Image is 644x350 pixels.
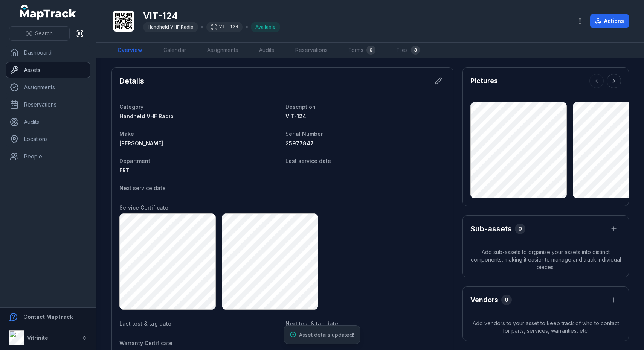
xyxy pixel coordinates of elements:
[206,22,243,32] div: VIT-124
[285,158,331,164] span: Last service date
[20,5,76,20] a: MapTrack
[289,43,334,58] a: Reservations
[253,43,280,58] a: Audits
[470,76,498,86] h3: Pictures
[119,140,163,146] span: [PERSON_NAME]
[285,140,314,146] span: 25977847
[201,43,244,58] a: Assignments
[6,45,90,60] a: Dashboard
[6,132,90,147] a: Locations
[285,131,323,137] span: Serial Number
[6,97,90,112] a: Reservations
[119,320,171,327] span: Last test & tag date
[119,103,143,110] span: Category
[343,43,382,58] a: Forms0
[111,43,148,58] a: Overview
[119,204,168,211] span: Service Certificate
[411,46,420,55] div: 3
[285,320,338,327] span: Next test & tag date
[285,103,316,110] span: Description
[463,242,629,277] span: Add sub-assets to organise your assets into distinct components, making it easier to manage and t...
[119,185,166,191] span: Next service date
[119,113,174,119] span: Handheld VHF Radio
[590,14,629,28] button: Actions
[463,313,629,341] span: Add vendors to your asset to keep track of who to contact for parts, services, warranties, etc.
[285,113,306,119] span: VIT-124
[119,167,130,173] span: ERT
[119,158,150,164] span: Department
[119,131,134,137] span: Make
[148,24,194,30] span: Handheld VHF Radio
[366,46,375,55] div: 0
[470,224,512,234] h2: Sub-assets
[470,295,498,305] h3: Vendors
[251,22,280,32] div: Available
[157,43,192,58] a: Calendar
[143,10,280,22] h1: VIT-124
[27,335,48,341] strong: Vitrinite
[6,149,90,164] a: People
[35,30,53,37] span: Search
[6,62,90,78] a: Assets
[9,26,70,41] button: Search
[119,76,144,86] h2: Details
[515,224,525,234] div: 0
[119,340,172,346] span: Warranty Certificate
[501,295,512,305] div: 0
[6,80,90,95] a: Assignments
[6,114,90,129] a: Audits
[23,313,73,320] strong: Contact MapTrack
[299,332,354,338] span: Asset details updated!
[391,43,426,58] a: Files3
